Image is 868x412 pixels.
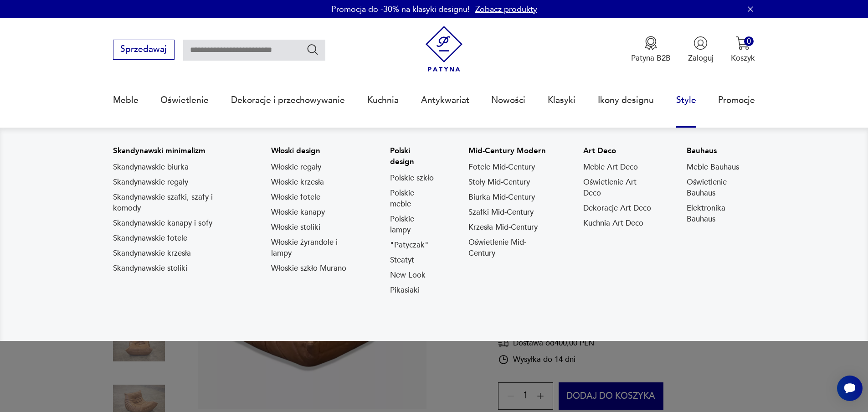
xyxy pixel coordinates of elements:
[113,145,238,156] p: Skandynawski minimalizm
[271,222,320,233] a: Włoskie stoliki
[548,79,575,121] a: Klasyki
[468,145,550,156] p: Mid-Century Modern
[390,145,436,167] p: Polski design
[271,177,324,188] a: Włoskie krzesła
[468,237,550,259] a: Oświetlenie Mid-Century
[468,177,530,188] a: Stoły Mid-Century
[688,36,714,63] button: Zaloguj
[631,36,671,63] button: Patyna B2B
[113,46,175,54] a: Sprzedawaj
[583,177,654,199] a: Oświetlenie Art Deco
[631,53,671,63] p: Patyna B2B
[631,36,671,63] a: Ikona medaluPatyna B2B
[113,192,238,214] a: Skandynawskie szafki, szafy i komody
[687,162,739,173] a: Meble Bauhaus
[113,263,187,274] a: Skandynawskie stoliki
[421,79,469,121] a: Antykwariat
[475,4,537,15] a: Zobacz produkty
[113,79,139,121] a: Meble
[731,53,755,63] p: Koszyk
[468,162,535,173] a: Fotele Mid-Century
[113,233,187,244] a: Skandynawskie fotele
[736,36,750,50] img: Ikona koszyka
[160,79,209,121] a: Oświetlenie
[113,218,212,229] a: Skandynawskie kanapy i sofy
[113,177,188,188] a: Skandynawskie regały
[644,36,658,50] img: Ikona medalu
[231,79,345,121] a: Dekoracje i przechowywanie
[271,162,321,173] a: Włoskie regały
[390,173,434,184] a: Polskie szkło
[113,40,175,60] button: Sprzedawaj
[687,203,755,225] a: Elektronika Bauhaus
[271,263,346,274] a: Włoskie szkło Murano
[468,192,535,203] a: Biurka Mid-Century
[421,26,467,72] img: Patyna - sklep z meblami i dekoracjami vintage
[390,188,436,210] a: Polskie meble
[583,218,643,229] a: Kuchnia Art Deco
[468,222,538,233] a: Krzesła Mid-Century
[390,214,436,236] a: Polskie lampy
[718,79,755,121] a: Promocje
[390,240,429,251] a: "Patyczak"
[676,79,696,121] a: Style
[687,177,755,199] a: Oświetlenie Bauhaus
[271,192,320,203] a: Włoskie fotele
[583,145,654,156] p: Art Deco
[113,248,191,259] a: Skandynawskie krzesła
[693,36,708,50] img: Ikonka użytkownika
[688,53,714,63] p: Zaloguj
[271,145,357,156] p: Włoski design
[331,4,470,15] p: Promocja do -30% na klasyki designu!
[731,36,755,63] button: 0Koszyk
[687,145,755,156] p: Bauhaus
[837,376,863,401] iframe: Smartsupp widget button
[491,79,525,121] a: Nowości
[468,207,534,218] a: Szafki Mid-Century
[390,285,420,296] a: Pikasiaki
[583,162,638,173] a: Meble Art Deco
[583,203,651,214] a: Dekoracje Art Deco
[744,36,754,46] div: 0
[390,255,414,266] a: Steatyt
[271,237,357,259] a: Włoskie żyrandole i lampy
[306,43,319,56] button: Szukaj
[271,207,325,218] a: Włoskie kanapy
[390,270,426,281] a: New Look
[113,162,189,173] a: Skandynawskie biurka
[367,79,399,121] a: Kuchnia
[598,79,654,121] a: Ikony designu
